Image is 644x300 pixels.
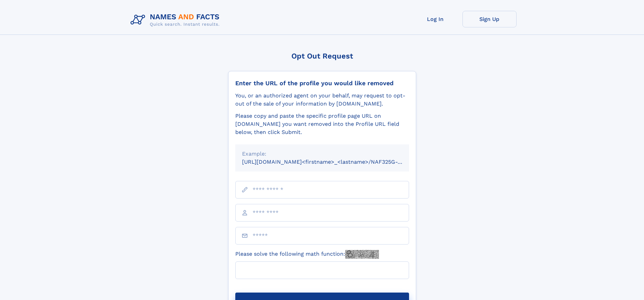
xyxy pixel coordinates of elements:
[408,11,462,27] a: Log In
[235,79,409,87] div: Enter the URL of the profile you would like removed
[128,11,225,29] img: Logo Names and Facts
[228,52,416,60] div: Opt Out Request
[462,11,517,27] a: Sign Up
[235,92,409,108] div: You, or an authorized agent on your behalf, may request to opt-out of the sale of your informatio...
[242,150,402,158] div: Example:
[235,112,409,136] div: Please copy and paste the specific profile page URL on [DOMAIN_NAME] you want removed into the Pr...
[235,250,379,259] label: Please solve the following math function:
[242,159,422,165] small: [URL][DOMAIN_NAME]<firstname>_<lastname>/NAF325G-xxxxxxxx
